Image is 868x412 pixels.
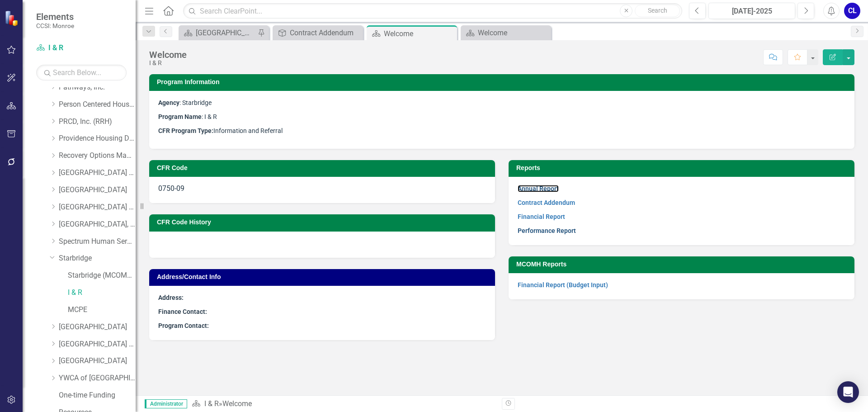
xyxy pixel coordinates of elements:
span: Elements [36,11,74,22]
strong: Program Name [158,113,202,120]
div: Open Intercom Messenger [837,381,859,403]
div: Welcome [478,27,549,38]
a: Performance Report [518,227,576,234]
span: Information and Referral [158,127,283,134]
h3: Address/Contact Info [157,274,491,280]
strong: Address: [158,294,184,301]
h3: Reports [516,165,850,171]
a: Contract Addendum [518,199,575,206]
button: [DATE]-2025 [708,3,795,19]
a: MCPE [68,305,136,315]
div: I & R [149,60,187,66]
strong: Agency [158,99,179,106]
input: Search ClearPoint... [183,3,682,19]
a: Starbridge [59,253,136,264]
strong: CFR Program Type: [158,127,213,134]
span: : Starbridge [158,99,212,106]
a: I & R [68,288,136,298]
h3: Program Information [157,79,850,85]
a: Welcome [463,27,549,38]
a: [GEOGRAPHIC_DATA] (RRH) [59,168,136,178]
a: PRCD, Inc. (RRH) [59,117,136,127]
button: Search [635,5,680,17]
div: [DATE]-2025 [712,6,792,17]
h3: CFR Code History [157,219,491,226]
a: I & R [36,43,127,53]
a: Pathways, Inc. [59,82,136,93]
div: » [192,399,495,409]
div: [GEOGRAPHIC_DATA] [196,27,255,38]
a: Contract Addendum [275,27,361,38]
div: Contract Addendum [290,27,361,38]
strong: Finance Contact: [158,308,207,315]
img: ClearPoint Strategy [5,10,20,26]
div: Welcome [222,399,252,408]
a: Providence Housing Development Corporation [59,133,136,144]
a: Recovery Options Made Easy [59,151,136,161]
h3: CFR Code [157,165,491,171]
a: [GEOGRAPHIC_DATA] [59,322,136,332]
a: [GEOGRAPHIC_DATA] [59,356,136,366]
a: YWCA of [GEOGRAPHIC_DATA] and [GEOGRAPHIC_DATA] [59,373,136,384]
div: Welcome [384,28,455,39]
a: Annual Report [518,185,559,192]
a: [GEOGRAPHIC_DATA], Inc. [59,219,136,230]
span: 0750-09 [158,184,184,193]
input: Search Below... [36,65,127,81]
span: Search [648,7,667,14]
a: [GEOGRAPHIC_DATA] (RRH) [59,202,136,213]
div: Welcome [149,50,187,60]
a: [GEOGRAPHIC_DATA] [59,185,136,195]
span: : I & R [158,113,217,120]
a: [GEOGRAPHIC_DATA] [181,27,255,38]
a: Person Centered Housing Options, Inc. [59,99,136,110]
a: Financial Report (Budget Input) [518,281,608,289]
small: CCSI: Monroe [36,22,74,29]
a: One-time Funding [59,390,136,401]
span: Administrator [145,399,187,408]
h3: MCOMH Reports [516,261,850,268]
strong: Program Contact: [158,322,209,329]
a: Starbridge (MCOMH Internal) [68,270,136,281]
button: CL [844,3,860,19]
a: [GEOGRAPHIC_DATA] (RRH) [59,339,136,350]
a: Financial Report [518,213,565,220]
a: Spectrum Human Services, Inc. [59,237,136,247]
a: I & R [204,399,219,408]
